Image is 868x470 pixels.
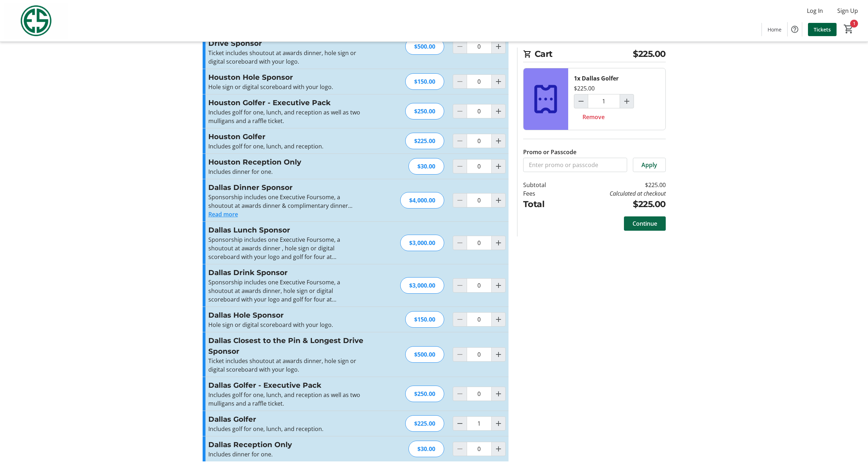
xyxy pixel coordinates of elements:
[405,133,444,149] div: $225.00
[467,74,492,89] input: Houston Hole Sponsor Quantity
[208,225,364,235] h3: Dallas Lunch Sponsor
[405,346,444,363] div: $500.00
[405,386,444,402] div: $250.00
[405,103,444,119] div: $250.00
[208,49,364,66] p: Ticket includes shoutout at awards dinner, hole sign or digital scoreboard with your logo.
[208,439,364,450] h3: Dallas Reception Only
[208,335,364,357] h3: Dallas Closest to the Pin & Longest Drive Sponsor
[467,39,492,54] input: Houston Closest to the Pin & Longest Drive Sponsor Quantity
[837,6,858,15] span: Sign Up
[467,159,492,173] input: Houston Reception Only Quantity
[208,357,364,374] p: Ticket includes shoutout at awards dinner, hole sign or digital scoreboard with your logo.
[582,113,605,121] span: Remove
[208,142,364,151] p: Includes golf for one, lunch, and reception.
[208,414,364,425] h3: Dallas Golfer
[641,161,657,169] span: Apply
[405,415,444,432] div: $225.00
[633,219,657,228] span: Continue
[208,310,364,320] h3: Dallas Hole Sponsor
[400,235,444,251] div: $3,000.00
[408,441,444,457] div: $30.00
[814,26,831,33] span: Tickets
[467,347,492,362] input: Dallas Closest to the Pin & Longest Drive Sponsor Quantity
[467,416,492,431] input: Dallas Golfer Quantity
[492,417,505,430] button: Increment by one
[408,158,444,175] div: $30.00
[492,279,505,292] button: Increment by one
[808,23,837,36] a: Tickets
[492,75,505,88] button: Increment by one
[523,158,627,172] input: Enter promo or passcode
[788,22,802,36] button: Help
[492,160,505,173] button: Increment by one
[620,94,634,108] button: Increment by one
[492,313,505,326] button: Increment by one
[208,83,364,91] p: Hole sign or digital scoreboard with your logo.
[588,94,620,108] input: Dallas Golfer Quantity
[400,192,444,209] div: $4,000.00
[405,311,444,328] div: $150.00
[208,72,364,83] h3: Houston Hole Sponsor
[453,417,467,430] button: Decrement by one
[405,73,444,90] div: $150.00
[208,450,364,459] p: Includes dinner for one.
[208,131,364,142] h3: Houston Golfer
[208,235,364,261] p: Sponsorship includes one Executive Foursome, a shoutout at awards dinner , hole sign or digital s...
[807,6,823,15] span: Log In
[801,5,829,16] button: Log In
[492,134,505,148] button: Increment by one
[208,391,364,408] p: Includes golf for one, lunch, and reception as well as two mulligans and a raffle ticket.
[523,181,565,189] td: Subtotal
[400,277,444,294] div: $3,000.00
[208,182,364,193] h3: Dallas Dinner Sponsor
[208,320,364,329] p: Hole sign or digital scoreboard with your logo.
[523,198,565,211] td: Total
[564,181,665,189] td: $225.00
[208,193,364,210] p: Sponsorship includes one Executive Foursome, a shoutout at awards dinner & complimentary dinner a...
[492,104,505,118] button: Increment by one
[467,104,492,118] input: Houston Golfer - Executive Pack Quantity
[574,110,613,124] button: Remove
[208,97,364,108] h3: Houston Golfer - Executive Pack
[467,442,492,456] input: Dallas Reception Only Quantity
[832,5,864,16] button: Sign Up
[523,48,666,62] h2: Cart
[208,108,364,125] p: Includes golf for one, lunch, and reception as well as two mulligans and a raffle ticket.
[467,236,492,250] input: Dallas Lunch Sponsor Quantity
[768,26,782,33] span: Home
[467,193,492,207] input: Dallas Dinner Sponsor Quantity
[467,278,492,293] input: Dallas Drink Sponsor Quantity
[574,84,595,93] div: $225.00
[492,236,505,250] button: Increment by one
[208,167,364,176] p: Includes dinner for one.
[523,148,576,156] label: Promo or Passcode
[633,48,666,60] span: $225.00
[208,425,364,433] p: Includes golf for one, lunch, and reception.
[4,3,68,39] img: Evans Scholars Foundation's Logo
[467,387,492,401] input: Dallas Golfer - Executive Pack Quantity
[208,210,238,219] button: Read more
[762,23,787,36] a: Home
[633,158,666,172] button: Apply
[574,94,588,108] button: Decrement by one
[523,189,565,198] td: Fees
[492,387,505,401] button: Increment by one
[208,267,364,278] h3: Dallas Drink Sponsor
[208,380,364,391] h3: Dallas Golfer - Executive Pack
[492,194,505,207] button: Increment by one
[492,348,505,361] button: Increment by one
[467,312,492,327] input: Dallas Hole Sponsor Quantity
[564,198,665,211] td: $225.00
[842,23,855,35] button: Cart
[405,38,444,55] div: $500.00
[467,134,492,148] input: Houston Golfer Quantity
[624,216,666,231] button: Continue
[208,157,364,167] h3: Houston Reception Only
[208,278,364,304] p: Sponsorship includes one Executive Foursome, a shoutout at awards dinner, hole sign or digital sc...
[492,442,505,456] button: Increment by one
[492,40,505,53] button: Increment by one
[574,74,619,83] div: 1x Dallas Golfer
[564,189,665,198] td: Calculated at checkout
